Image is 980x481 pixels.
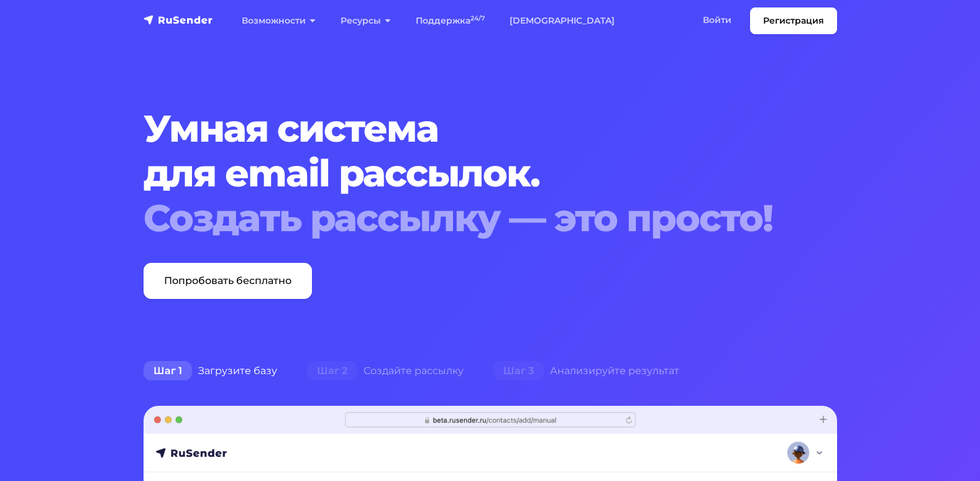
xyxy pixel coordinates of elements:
[144,263,312,299] a: Попробовать бесплатно
[328,8,403,34] a: Ресурсы
[497,8,627,34] a: [DEMOGRAPHIC_DATA]
[750,7,837,34] a: Регистрация
[479,359,694,383] div: Анализируйте результат
[144,106,778,240] h1: Умная система для email рассылок.
[229,8,328,34] a: Возможности
[470,14,485,22] sup: 24/7
[307,361,357,381] span: Шаг 2
[292,359,479,383] div: Создайте рассылку
[690,7,744,33] a: Войти
[403,8,497,34] a: Поддержка24/7
[144,14,213,26] img: RuSender
[129,359,292,383] div: Загрузите базу
[144,361,192,381] span: Шаг 1
[144,196,778,240] div: Создать рассылку — это просто!
[493,361,544,381] span: Шаг 3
